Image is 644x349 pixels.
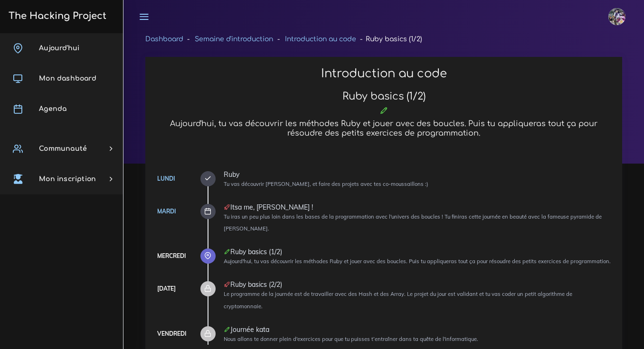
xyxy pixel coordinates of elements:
[157,175,175,182] a: Lundi
[39,145,87,152] span: Communauté
[157,208,176,215] a: Mardi
[224,326,612,333] div: Journée kata
[157,251,186,261] div: Mercredi
[157,329,186,339] div: Vendredi
[224,213,602,232] small: Tu iras un peu plus loin dans les bases de la programmation avec l'univers des boucles ! Tu finir...
[224,336,478,342] small: Nous allons te donner plein d'exercices pour que tu puisses t’entraîner dans ta quête de l'inform...
[224,171,612,178] div: Ruby
[195,36,273,43] a: Semaine d'introduction
[157,284,176,294] div: [DATE]
[608,8,625,25] img: eg54bupqcshyolnhdacp.jpg
[145,36,183,43] a: Dashboard
[224,281,612,288] div: Ruby basics (2/2)
[39,75,96,82] span: Mon dashboard
[155,119,612,138] h5: Aujourd'hui, tu vas découvrir les méthodes Ruby et jouer avec des boucles. Puis tu appliqueras to...
[224,204,612,211] div: Itsa me, [PERSON_NAME] !
[224,181,428,187] small: Tu vas découvrir [PERSON_NAME], et faire des projets avec tes co-moussaillons :)
[155,67,612,81] h2: Introduction au code
[356,33,422,45] li: Ruby basics (1/2)
[224,248,612,255] div: Ruby basics (1/2)
[39,105,66,112] span: Agenda
[155,91,612,102] h3: Ruby basics (1/2)
[224,258,611,265] small: Aujourd'hui, tu vas découvrir les méthodes Ruby et jouer avec des boucles. Puis tu appliqueras to...
[285,36,356,43] a: Introduction au code
[39,175,96,183] span: Mon inscription
[6,11,106,21] h3: The Hacking Project
[39,45,79,52] span: Aujourd'hui
[224,291,572,309] small: Le programme de la journée est de travailler avec des Hash et des Array. Le projet du jour est va...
